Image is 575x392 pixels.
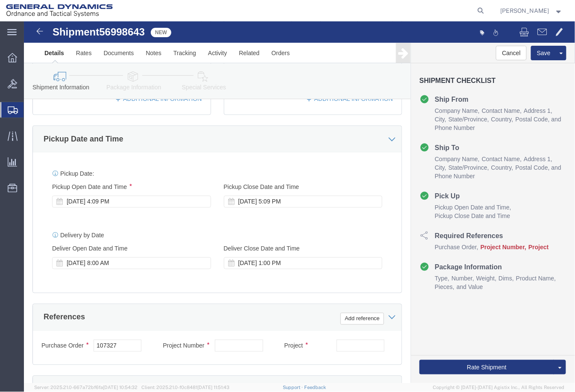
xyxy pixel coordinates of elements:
iframe: FS Legacy Container [24,21,575,383]
span: Server: 2025.21.0-667a72bf6fa [34,385,138,390]
img: logo [6,4,113,17]
span: [DATE] 10:54:32 [103,385,138,390]
a: Support [283,385,304,390]
span: Client: 2025.21.0-f0c8481 [141,385,229,390]
button: [PERSON_NAME] [500,6,563,16]
a: Feedback [304,385,326,390]
span: Copyright © [DATE]-[DATE] Agistix Inc., All Rights Reserved [433,384,565,391]
span: Karen Monarch [501,6,549,15]
span: [DATE] 11:51:43 [197,385,229,390]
